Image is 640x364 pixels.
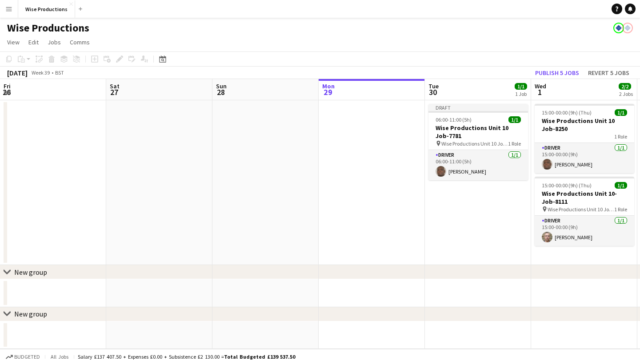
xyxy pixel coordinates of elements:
[14,268,47,277] div: New group
[28,38,39,46] span: Edit
[535,104,634,173] app-job-card: 15:00-00:00 (9h) (Thu)1/1Wise Productions Unit 10 Job-82501 RoleDriver1/115:00-00:00 (9h)[PERSON_...
[535,82,546,90] span: Wed
[515,83,527,90] span: 1/1
[614,206,627,213] span: 1 Role
[584,67,633,79] button: Revert 5 jobs
[613,23,624,33] app-user-avatar: Paul Harris
[224,353,295,360] span: Total Budgeted £139 537.50
[619,83,631,90] span: 2/2
[427,87,439,97] span: 30
[14,309,47,318] div: New group
[614,133,627,140] span: 1 Role
[4,352,41,362] button: Budgeted
[215,87,227,97] span: 28
[7,68,28,77] div: [DATE]
[4,36,23,48] a: View
[535,216,634,246] app-card-role: Driver1/115:00-00:00 (9h)[PERSON_NAME]
[2,87,11,97] span: 26
[4,82,11,90] span: Fri
[535,190,634,206] h3: Wise Productions Unit 10-Job-8111
[508,140,521,147] span: 1 Role
[542,182,592,189] span: 15:00-00:00 (9h) (Thu)
[321,87,335,97] span: 29
[622,23,633,33] app-user-avatar: Paul Harris
[44,36,64,48] a: Jobs
[532,67,583,79] button: Publish 5 jobs
[535,117,634,133] h3: Wise Productions Unit 10 Job-8250
[436,116,472,123] span: 06:00-11:00 (5h)
[615,182,627,189] span: 1/1
[535,143,634,173] app-card-role: Driver1/115:00-00:00 (9h)[PERSON_NAME]
[49,353,70,360] span: All jobs
[428,124,528,140] h3: Wise Productions Unit 10 Job-7781
[322,82,335,90] span: Mon
[66,36,93,48] a: Comms
[619,91,633,97] div: 2 Jobs
[14,354,40,360] span: Budgeted
[216,82,227,90] span: Sun
[615,109,627,116] span: 1/1
[428,150,528,180] app-card-role: Driver1/106:00-11:00 (5h)[PERSON_NAME]
[508,116,521,123] span: 1/1
[48,38,61,46] span: Jobs
[25,36,42,48] a: Edit
[542,109,592,116] span: 15:00-00:00 (9h) (Thu)
[428,82,439,90] span: Tue
[7,21,89,35] h1: Wise Productions
[55,69,64,76] div: BST
[548,206,614,213] span: Wise Productions Unit 10 Job-8111
[428,104,528,180] app-job-card: Draft06:00-11:00 (5h)1/1Wise Productions Unit 10 Job-7781 Wise Productions Unit 10 Job-77811 Role...
[18,0,75,18] button: Wise Productions
[70,38,90,46] span: Comms
[441,140,508,147] span: Wise Productions Unit 10 Job-7781
[7,38,20,46] span: View
[515,91,527,97] div: 1 Job
[110,82,120,90] span: Sat
[108,87,120,97] span: 27
[78,353,295,360] div: Salary £137 407.50 + Expenses £0.00 + Subsistence £2 130.00 =
[428,104,528,111] div: Draft
[535,177,634,246] app-job-card: 15:00-00:00 (9h) (Thu)1/1Wise Productions Unit 10-Job-8111 Wise Productions Unit 10 Job-81111 Rol...
[29,69,52,76] span: Week 39
[533,87,546,97] span: 1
